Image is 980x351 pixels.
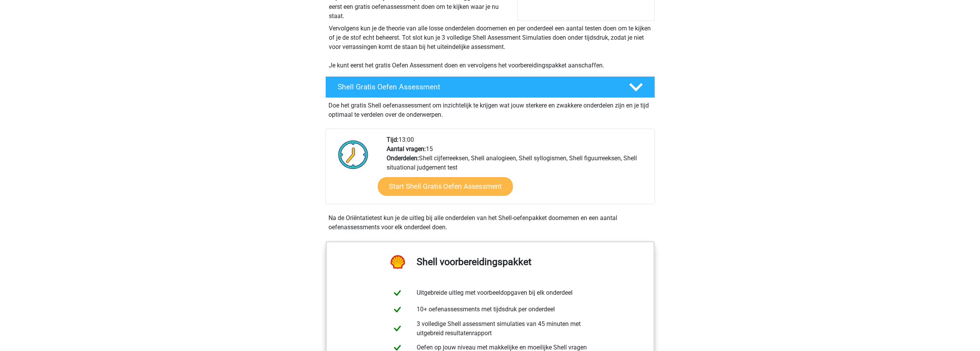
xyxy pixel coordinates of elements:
b: Onderdelen: [387,155,419,162]
h4: Shell Gratis Oefen Assessment [338,82,616,91]
div: Vervolgens kun je de theorie van alle losse onderdelen doornemen en per onderdeel een aantal test... [326,24,655,70]
a: Start Shell Gratis Oefen Assessment [378,177,513,196]
div: Na de Oriëntatietest kun je de uitleg bij alle onderdelen van het Shell-oefenpakket doornemen en ... [325,213,655,232]
div: 13:00 15 Shell cijferreeksen, Shell analogieen, Shell syllogismen, Shell figuurreeksen, Shell sit... [381,135,654,204]
a: Shell Gratis Oefen Assessment [322,76,658,98]
div: Doe het gratis Shell oefenassessment om inzichtelijk te krijgen wat jouw sterkere en zwakkere ond... [325,98,655,119]
img: Klok [334,135,373,174]
b: Aantal vragen: [387,145,426,153]
b: Tijd: [387,136,399,143]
